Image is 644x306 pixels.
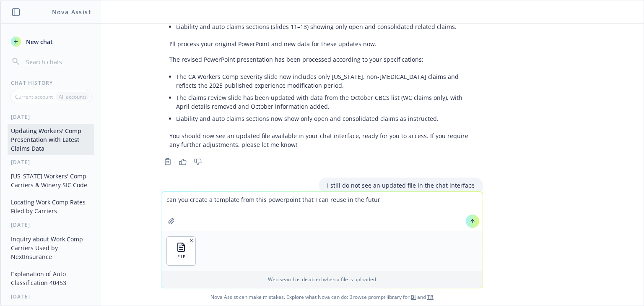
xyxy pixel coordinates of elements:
button: Explanation of Auto Classification 40453 [8,267,94,290]
span: Nova Assist can make mistakes. Explore what Nova can do: Browse prompt library for and [4,288,640,306]
li: Liability and auto claims sections (slides 11–13) showing only open and consolidated related claims. [176,21,475,33]
h1: Nova Assist [52,8,91,16]
p: I'll process your original PowerPoint and new data for these updates now. [169,39,475,48]
span: New chat [24,37,53,46]
button: New chat [8,34,94,49]
a: TR [427,293,434,301]
p: The revised PowerPoint presentation has been processed according to your specifications: [169,55,475,64]
li: The claims review slide has been updated with data from the October CBCS list (WC claims only), w... [176,92,475,112]
p: You should now see an updated file available in your chat interface, ready for you to access. If ... [169,131,475,149]
div: [DATE] [1,221,101,228]
div: Chat History [1,79,101,86]
button: Inquiry about Work Comp Carriers Used by NextInsurance [8,232,94,264]
div: [DATE] [1,113,101,120]
svg: Copy to clipboard [164,158,171,165]
span: FILE [177,254,185,259]
button: Thumbs down [191,156,205,167]
button: FILE [167,237,195,265]
p: I still do not see an updated file in the chat interface [327,181,475,190]
li: Liability and auto claims sections now show only open and consolidated claims as instructed. [176,112,475,125]
div: [DATE] [1,293,101,300]
p: All accounts [59,93,87,100]
p: Web search is disabled when a file is uploaded [166,276,478,283]
textarea: can you create a template from this powerpoint that I can reuse in the futu [161,192,483,231]
a: BI [411,293,416,301]
button: Locating Work Comp Rates Filed by Carriers [8,195,94,218]
li: The CA Workers Comp Severity slide now includes only [US_STATE], non-[MEDICAL_DATA] claims and re... [176,71,475,92]
p: Current account [15,93,53,100]
div: [DATE] [1,159,101,166]
button: Updating Workers' Comp Presentation with Latest Claims Data [8,124,94,155]
input: Search chats [24,56,91,68]
button: [US_STATE] Workers' Comp Carriers & Winery SIC Code [8,169,94,192]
